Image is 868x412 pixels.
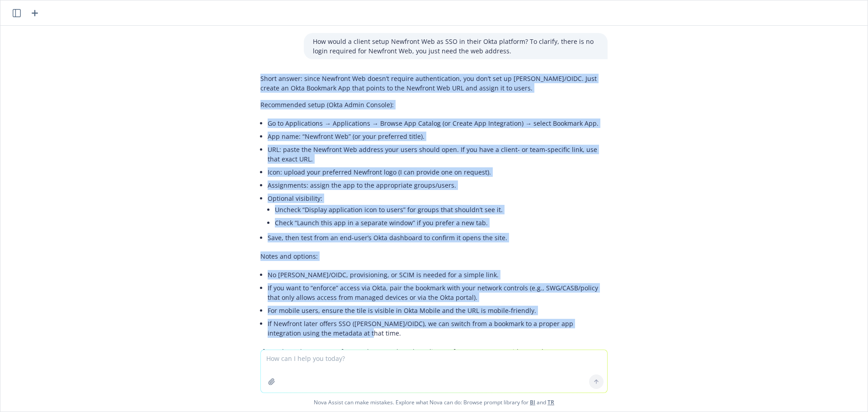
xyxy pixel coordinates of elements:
li: If you want to “enforce” access via Okta, pair the bookmark with your network controls (e.g., SWG... [268,281,608,304]
li: Icon: upload your preferred Newfront logo (I can provide one on request). [268,166,608,179]
a: BI [530,398,535,406]
li: App name: “Newfront Web” (or your preferred title). [268,130,608,143]
p: How would a client setup Newfront Web as SSO in their Okta platform? To clarify, there is no logi... [313,37,599,56]
li: Uncheck “Display application icon to users” for groups that shouldn’t see it. [275,203,608,216]
li: If Newfront later offers SSO ([PERSON_NAME]/OIDC), we can switch from a bookmark to a proper app ... [268,317,608,340]
span: Nova Assist can make mistakes. Explore what Nova can do: Browse prompt library for and [4,393,864,412]
p: Recommended setup (Okta Admin Console): [260,100,608,109]
li: Go to Applications → Applications → Browse App Catalog (or Create App Integration) → select Bookm... [268,117,608,130]
li: For mobile users, ensure the tile is visible in Okta Mobile and the URL is mobile-friendly. [268,304,608,317]
li: Save, then test from an end-user’s Okta dashboard to confirm it opens the site. [268,231,608,244]
li: Optional visibility: [268,192,608,231]
li: No [PERSON_NAME]/OIDC, provisioning, or SCIM is needed for a simple link. [268,268,608,281]
p: Notes and options: [260,251,608,261]
p: If you share the exact Newfront Web URL and any branding preferences, I can provide a ready-to-us... [260,347,608,366]
a: TR [547,398,554,406]
li: URL: paste the Newfront Web address your users should open. If you have a client- or team-specifi... [268,143,608,166]
li: Assignments: assign the app to the appropriate groups/users. [268,179,608,192]
li: Check “Launch this app in a separate window” if you prefer a new tab. [275,216,608,229]
p: Short answer: since Newfront Web doesn’t require authentication, you don’t set up [PERSON_NAME]/O... [260,74,608,93]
